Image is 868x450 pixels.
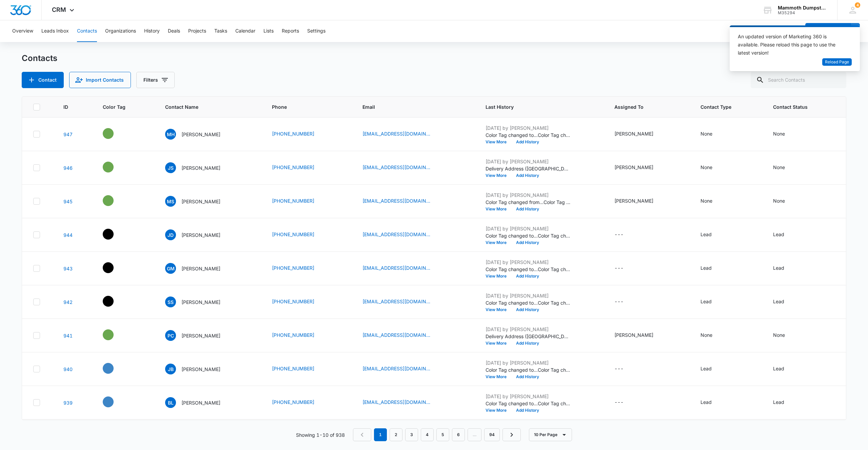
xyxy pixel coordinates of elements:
[272,298,327,306] div: Phone - (209) 704-1023 - Select to Edit Field
[773,103,825,110] span: Contact Status
[353,428,521,441] nav: Pagination
[773,197,785,204] div: None
[188,20,206,42] button: Projects
[63,366,73,372] a: Navigate to contact details page for Jacob Brown
[614,331,666,340] div: Assigned To - Bryan McCartney - Select to Edit Field
[362,298,442,306] div: Email - seanshearer@ymail.com - Select to Edit Field
[614,164,666,172] div: Assigned To - Bryan McCartney - Select to Edit Field
[486,241,511,245] button: View More
[63,333,73,339] a: Navigate to contact details page for Penny Carlevato
[614,298,636,306] div: Assigned To - - Select to Edit Field
[701,331,725,340] div: Contact Type - None - Select to Edit Field
[272,130,327,138] div: Phone - (605) 391-4782 - Select to Edit Field
[486,341,511,345] button: View More
[614,197,653,204] div: [PERSON_NAME]
[511,241,544,245] button: Add History
[701,197,712,204] div: None
[486,292,570,299] p: [DATE] by [PERSON_NAME]
[614,103,674,110] span: Assigned To
[502,428,521,441] a: Next Page
[22,72,64,88] button: Add Contact
[825,59,849,65] span: Reload Page
[103,162,126,172] div: - - Select to Edit Field
[701,231,724,239] div: Contact Type - Lead - Select to Edit Field
[52,6,66,13] span: CRM
[614,365,624,373] div: ---
[307,20,325,42] button: Settings
[773,264,784,271] div: Lead
[486,400,570,407] p: Color Tag changed to ... Color Tag changed to rgb(61, 133, 198).
[165,364,233,374] div: Contact Name - Jacob Brown - Select to Edit Field
[181,164,220,171] p: [PERSON_NAME]
[165,296,233,307] div: Contact Name - Sean Shearer - Select to Edit Field
[701,164,712,171] div: None
[773,231,796,239] div: Contact Status - Lead - Select to Edit Field
[855,2,860,8] span: 4
[436,428,449,441] a: Page 5
[105,20,136,42] button: Organizations
[614,130,666,138] div: Assigned To - Bryan McCartney - Select to Edit Field
[614,365,636,373] div: Assigned To - - Select to Edit Field
[362,398,442,407] div: Email - abritney78@gmail.com - Select to Edit Field
[362,164,430,171] a: [EMAIL_ADDRESS][DOMAIN_NAME]
[751,72,846,88] input: Search Contacts
[362,398,430,406] a: [EMAIL_ADDRESS][DOMAIN_NAME]
[486,131,570,139] p: Color Tag changed to ... Color Tag changed to rgb(106, 168, 79).
[486,326,570,333] p: [DATE] by [PERSON_NAME]
[486,299,570,306] p: Color Tag changed to ... Color Tag changed to rgb(0, 0, 0).
[296,431,345,438] p: Showing 1-10 of 938
[12,20,33,42] button: Overview
[773,231,784,238] div: Lead
[63,131,73,137] a: Navigate to contact details page for Mary Heavlin
[168,20,180,42] button: Deals
[773,130,785,137] div: None
[103,396,126,407] div: - - Select to Edit Field
[165,129,176,140] span: MH
[701,130,712,137] div: None
[103,229,126,240] div: - - Select to Edit Field
[63,299,73,305] a: Navigate to contact details page for Sean Shearer
[511,341,544,345] button: Add History
[773,398,796,407] div: Contact Status - Lead - Select to Edit Field
[529,428,572,441] button: 10 Per Page
[614,264,624,272] div: ---
[272,164,314,171] a: [PHONE_NUMBER]
[181,332,220,339] p: [PERSON_NAME]
[486,393,570,400] p: [DATE] by [PERSON_NAME]
[511,173,544,178] button: Add History
[614,331,653,339] div: [PERSON_NAME]
[773,365,796,373] div: Contact Status - Lead - Select to Edit Field
[614,264,636,272] div: Assigned To - - Select to Edit Field
[701,197,725,205] div: Contact Type - None - Select to Edit Field
[181,366,220,373] p: [PERSON_NAME]
[63,103,77,110] span: ID
[773,164,797,172] div: Contact Status - None - Select to Edit Field
[374,428,387,441] em: 1
[272,298,314,305] a: [PHONE_NUMBER]
[778,11,827,15] div: account id
[165,129,233,140] div: Contact Name - Mary Heavlin - Select to Edit Field
[165,103,246,110] span: Contact Name
[272,164,327,172] div: Phone - (605) 430-7631 - Select to Edit Field
[362,231,430,238] a: [EMAIL_ADDRESS][DOMAIN_NAME]
[614,197,666,205] div: Assigned To - Bryan McCartney - Select to Edit Field
[701,365,712,372] div: Lead
[272,130,314,137] a: [PHONE_NUMBER]
[486,375,511,379] button: View More
[272,264,314,271] a: [PHONE_NUMBER]
[165,196,176,207] span: MS
[773,264,796,272] div: Contact Status - Lead - Select to Edit Field
[486,266,570,273] p: Color Tag changed to ... Color Tag changed to rgb(0, 0, 0).
[214,20,227,42] button: Tasks
[235,20,255,42] button: Calendar
[181,231,220,239] p: [PERSON_NAME]
[701,264,724,272] div: Contact Type - Lead - Select to Edit Field
[484,428,500,441] a: Page 94
[181,198,220,205] p: [PERSON_NAME]
[701,264,712,271] div: Lead
[165,296,176,307] span: SS
[362,197,442,205] div: Email - mstanford@wyomingbuildingsupply.com - Select to Edit Field
[272,197,327,205] div: Phone - (605) 430-3166 - Select to Edit Field
[362,331,430,339] a: [EMAIL_ADDRESS][DOMAIN_NAME]
[165,263,233,274] div: Contact Name - Greg Moss - Select to Edit Field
